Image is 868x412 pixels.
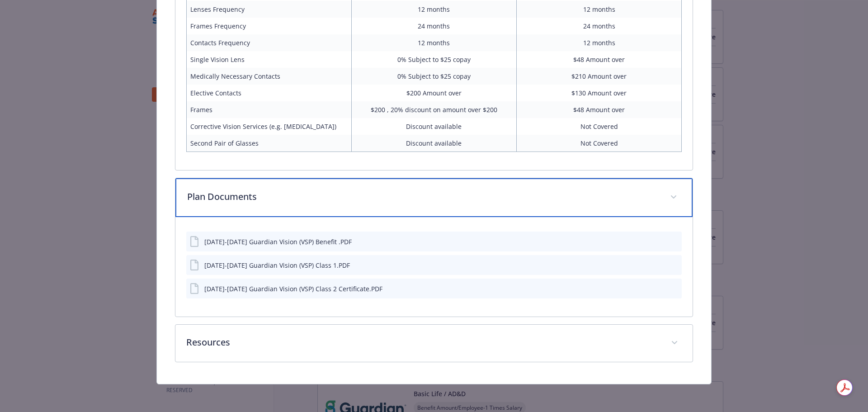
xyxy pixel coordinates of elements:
td: 12 months [517,34,682,51]
td: Lenses Frequency [186,1,351,18]
button: download file [656,237,663,246]
td: 24 months [351,18,516,34]
button: download file [656,260,663,270]
td: Discount available [351,118,516,135]
td: $130 Amount over [517,85,682,101]
div: [DATE]-[DATE] Guardian Vision (VSP) Class 1.PDF [204,260,350,270]
td: Frames Frequency [186,18,351,34]
p: Resources [186,336,660,349]
div: [DATE]-[DATE] Guardian Vision (VSP) Class 2 Certificate.PDF [204,284,382,294]
button: preview file [670,284,678,294]
div: Resources [175,325,693,362]
td: Elective Contacts [186,85,351,101]
td: 0% Subject to $25 copay [351,51,516,68]
button: preview file [670,237,678,246]
p: Plan Documents [187,190,660,204]
td: Contacts Frequency [186,34,351,51]
div: Plan Documents [175,217,693,317]
td: Not Covered [517,118,682,135]
td: $48 Amount over [517,101,682,118]
td: Single Vision Lens [186,51,351,68]
td: Not Covered [517,135,682,152]
td: 12 months [351,1,516,18]
td: $200 , 20% discount on amount over $200 [351,101,516,118]
td: Corrective Vision Services (e.g. [MEDICAL_DATA]) [186,118,351,135]
td: Medically Necessary Contacts [186,68,351,85]
button: download file [656,284,663,294]
td: Frames [186,101,351,118]
td: 24 months [517,18,682,34]
td: $48 Amount over [517,51,682,68]
td: 0% Subject to $25 copay [351,68,516,85]
td: Second Pair of Glasses [186,135,351,152]
td: Discount available [351,135,516,152]
div: [DATE]-[DATE] Guardian Vision (VSP) Benefit .PDF [204,237,352,246]
td: $210 Amount over [517,68,682,85]
button: preview file [670,260,678,270]
td: $200 Amount over [351,85,516,101]
td: 12 months [517,1,682,18]
div: Plan Documents [175,178,693,217]
td: 12 months [351,34,516,51]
